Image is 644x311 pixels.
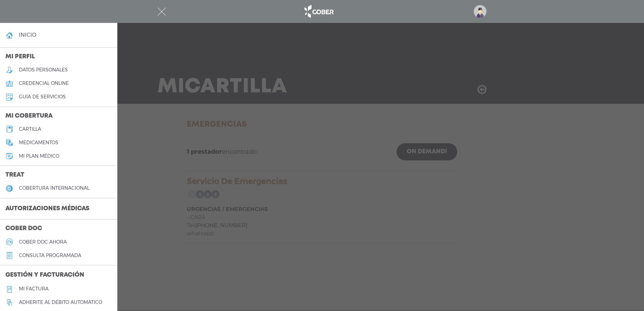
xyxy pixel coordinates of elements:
img: profile-placeholder.svg [474,5,487,18]
h5: Cober doc ahora [19,239,67,245]
h4: inicio [19,32,36,38]
h5: cobertura internacional [19,185,89,191]
h5: guía de servicios [19,94,66,100]
h5: Adherite al débito automático [19,300,102,305]
h5: datos personales [19,67,68,73]
img: Cober_menu-close-white.svg [157,7,166,16]
h5: consulta programada [19,253,81,258]
h5: Mi factura [19,286,49,292]
img: logo_cober_home-white.png [301,3,336,20]
h5: credencial online [19,81,69,86]
h5: Mi plan médico [19,153,59,159]
h5: medicamentos [19,140,58,146]
h5: cartilla [19,126,41,132]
